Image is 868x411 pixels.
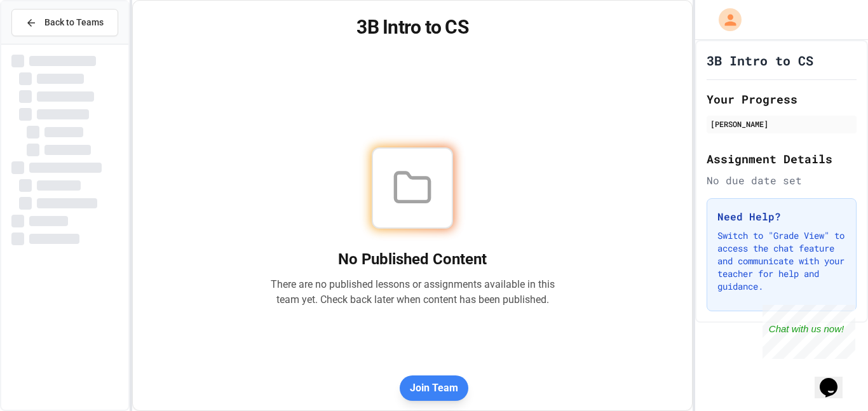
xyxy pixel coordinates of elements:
[707,51,813,69] h1: 3B Intro to CS
[763,305,855,359] iframe: chat widget
[705,5,745,34] div: My Account
[400,375,468,401] button: Join Team
[707,173,857,188] div: No due date set
[270,249,555,269] h2: No Published Content
[717,209,846,224] h3: Need Help?
[815,360,855,398] iframe: chat widget
[11,9,118,36] button: Back to Teams
[44,16,104,29] span: Back to Teams
[707,90,857,108] h2: Your Progress
[717,229,846,293] p: Switch to "Grade View" to access the chat feature and communicate with your teacher for help and ...
[710,118,853,130] div: [PERSON_NAME]
[270,277,555,307] p: There are no published lessons or assignments available in this team yet. Check back later when c...
[707,150,857,168] h2: Assignment Details
[148,16,677,39] h1: 3B Intro to CS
